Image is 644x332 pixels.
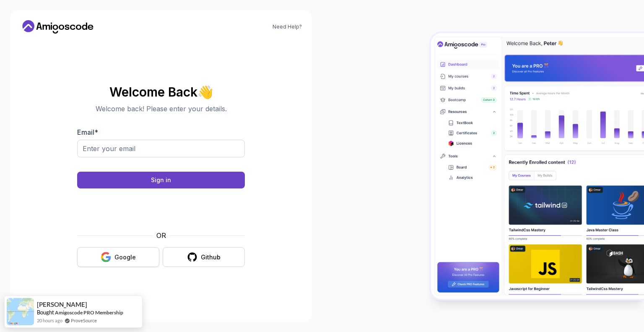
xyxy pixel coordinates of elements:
input: Enter your email [77,140,245,157]
button: Google [77,247,159,267]
img: provesource social proof notification image [7,298,34,325]
div: Github [201,253,221,261]
a: Amigoscode PRO Membership [55,309,123,316]
h2: Welcome Back [77,85,245,99]
div: Sign in [151,176,171,184]
iframe: Widget containing checkbox for hCaptcha security challenge [98,193,224,225]
div: Google [114,253,136,261]
a: ProveSource [71,317,97,324]
button: Github [163,247,245,267]
label: Email * [77,128,98,136]
a: Need Help? [273,24,302,30]
p: Welcome back! Please enter your details. [77,104,245,114]
img: Amigoscode Dashboard [431,33,644,299]
span: [PERSON_NAME] [37,301,87,308]
span: Bought [37,309,54,316]
p: OR [156,230,166,241]
span: 👋 [197,85,213,99]
span: 20 hours ago [37,317,62,324]
a: Home link [20,20,96,34]
button: Sign in [77,172,245,188]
